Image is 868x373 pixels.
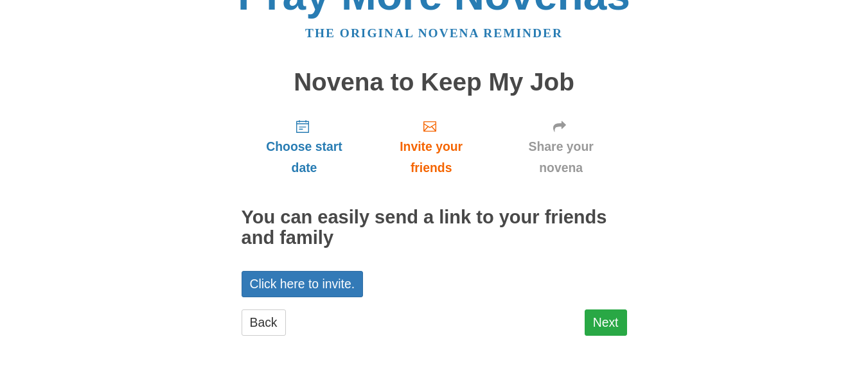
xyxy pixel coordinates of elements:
[367,108,495,185] a: Invite your friends
[495,108,627,185] a: Share your novena
[242,207,627,248] h2: You can easily send a link to your friends and family
[242,309,286,336] a: Back
[305,26,563,40] a: The original novena reminder
[242,69,627,96] h1: Novena to Keep My Job
[585,309,627,336] a: Next
[242,108,368,185] a: Choose start date
[254,136,355,178] span: Choose start date
[380,136,482,178] span: Invite your friends
[242,271,364,297] a: Click here to invite.
[508,136,614,178] span: Share your novena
